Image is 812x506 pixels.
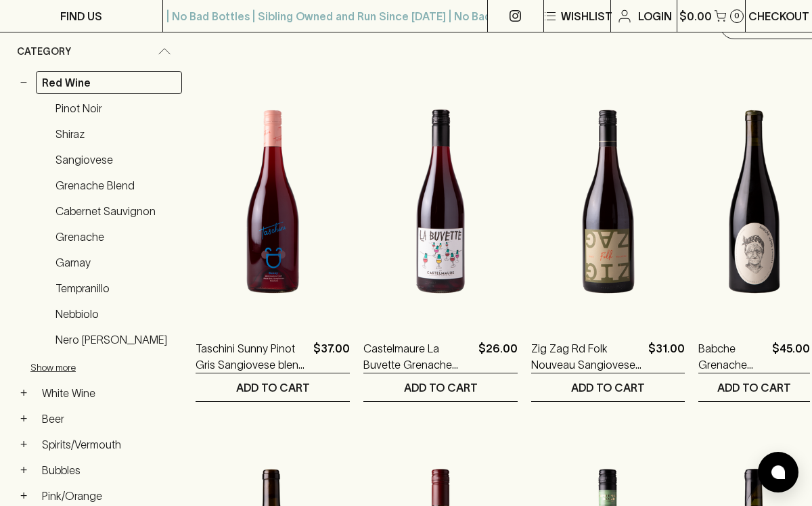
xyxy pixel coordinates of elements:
[49,251,182,274] a: Gamay
[17,412,30,425] button: +
[363,373,518,401] button: ADD TO CART
[49,122,182,145] a: Shiraz
[363,340,473,373] a: Castelmaure La Buvette Grenache [PERSON_NAME] [GEOGRAPHIC_DATA]
[561,8,612,24] p: Wishlist
[60,8,102,24] p: FIND US
[734,12,740,20] p: 0
[17,489,30,503] button: +
[36,459,182,482] a: Bubbles
[36,71,182,94] a: Red Wine
[30,354,208,382] button: Show more
[17,43,71,60] span: Category
[679,8,712,24] p: $0.00
[196,373,350,401] button: ADD TO CART
[36,433,182,456] a: Spirits/Vermouth
[17,32,182,71] div: Category
[49,200,182,223] a: Cabernet Sauvignon
[571,379,645,396] p: ADD TO CART
[698,83,810,320] img: Babche Grenache 2024
[404,379,478,396] p: ADD TO CART
[771,465,785,479] img: bubble-icon
[17,386,30,400] button: +
[36,382,182,405] a: White Wine
[531,83,685,320] img: Zig Zag Rd Folk Nouveau Sangiovese 2023
[772,340,810,373] p: $45.00
[49,302,182,325] a: Nebbiolo
[531,340,643,373] a: Zig Zag Rd Folk Nouveau Sangiovese 2023
[363,83,518,320] img: Castelmaure La Buvette Grenache Carignan NV
[17,463,30,477] button: +
[36,407,182,430] a: Beer
[17,76,30,89] button: −
[49,148,182,171] a: Sangiovese
[748,8,809,24] p: Checkout
[698,373,810,401] button: ADD TO CART
[196,340,308,373] a: Taschini Sunny Pinot Gris Sangiovese blend 2023
[196,83,350,320] img: Taschini Sunny Pinot Gris Sangiovese blend 2023
[478,340,518,373] p: $26.00
[698,340,767,373] a: Babche Grenache 2024
[49,174,182,197] a: Grenache Blend
[638,8,672,24] p: Login
[49,328,182,351] a: Nero [PERSON_NAME]
[648,340,685,373] p: $31.00
[17,438,30,451] button: +
[49,277,182,300] a: Tempranillo
[531,373,685,401] button: ADD TO CART
[313,340,350,373] p: $37.00
[236,379,310,396] p: ADD TO CART
[49,97,182,120] a: Pinot Noir
[49,225,182,248] a: Grenache
[717,379,791,396] p: ADD TO CART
